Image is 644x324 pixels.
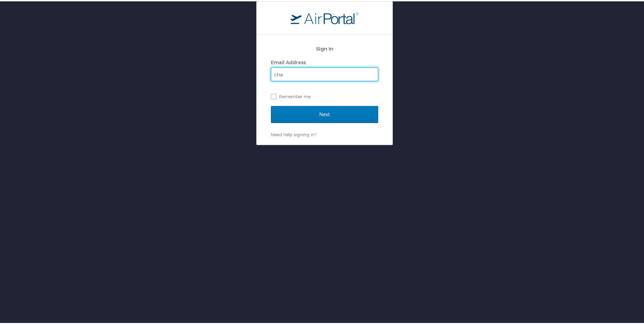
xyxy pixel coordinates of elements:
[271,130,316,136] a: Need help signing in?
[271,105,378,122] input: Next
[271,58,306,64] label: Email Address
[271,90,378,100] label: Remember me
[291,11,358,23] img: logo
[271,43,378,51] h2: Sign In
